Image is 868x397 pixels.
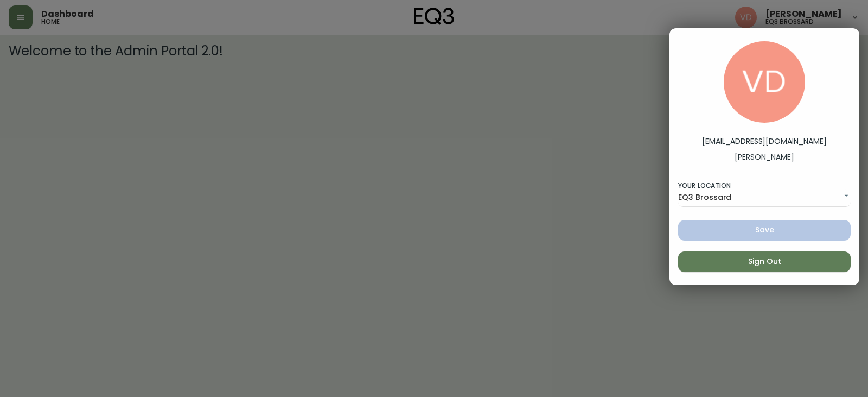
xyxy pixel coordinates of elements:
label: [EMAIL_ADDRESS][DOMAIN_NAME] [702,136,827,147]
span: Sign Out [687,255,842,268]
img: 34cbe8de67806989076631741e6a7c6b [724,41,805,123]
label: [PERSON_NAME] [735,152,794,163]
button: Sign Out [678,251,851,272]
div: EQ3 Brossard [678,189,851,207]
